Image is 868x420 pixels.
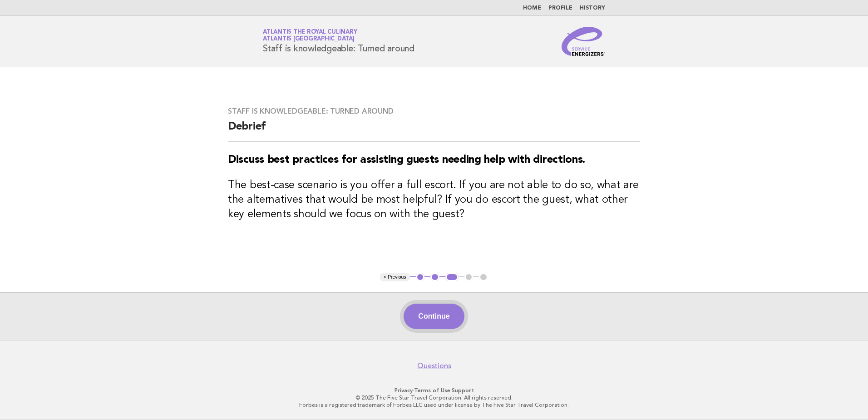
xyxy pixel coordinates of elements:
[263,29,357,42] a: Atlantis the Royal CulinaryAtlantis [GEOGRAPHIC_DATA]
[156,394,712,401] p: © 2025 The Five Star Travel Corporation. All rights reserved.
[430,273,439,282] button: 2
[445,273,459,282] button: 3
[156,387,712,394] p: · ·
[380,273,409,282] button: < Previous
[562,27,605,56] img: Service Energizers
[228,178,640,222] h3: The best-case scenario is you offer a full escort. If you are not able to do so, what are the alt...
[228,107,640,116] h3: Staff is knowledgeable: Turned around
[580,5,605,11] a: History
[228,155,585,165] strong: Discuss best practices for assisting guests needing help with directions.
[414,387,450,394] a: Terms of Use
[416,273,425,282] button: 1
[228,120,640,142] h2: Debrief
[452,387,474,394] a: Support
[548,5,572,11] a: Profile
[404,304,464,329] button: Continue
[395,387,413,394] a: Privacy
[263,30,414,53] h1: Staff is knowledgeable: Turned around
[156,401,712,409] p: Forbes is a registered trademark of Forbes LLC used under license by The Five Star Travel Corpora...
[523,5,541,11] a: Home
[417,361,451,370] a: Questions
[263,36,355,42] span: Atlantis [GEOGRAPHIC_DATA]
